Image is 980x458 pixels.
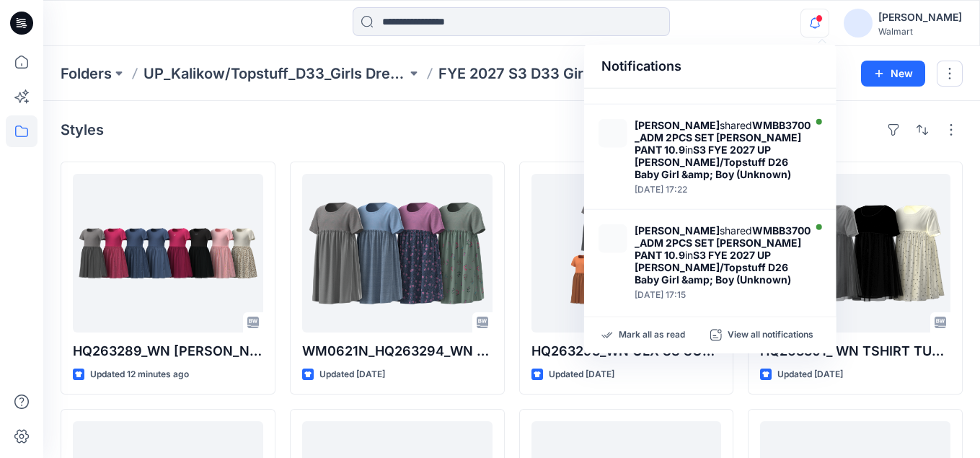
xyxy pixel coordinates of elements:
p: HQ263301_ WN TSHIRT TULLE DRESS [760,341,950,361]
strong: [PERSON_NAME] [635,224,720,237]
a: Folders [61,63,112,84]
p: View all notifications [728,329,813,342]
p: HQ263293_WN OLX SS SOLID TUTU DRESS [531,341,722,361]
div: [PERSON_NAME] [878,9,962,26]
strong: WMBB3700_ADM 2PCS SET [PERSON_NAME] PANT 10.9 [635,119,811,156]
div: Walmart [878,26,962,37]
img: WMBB3700_ADM 2PCS SET LS W. PANT 10.9 [599,224,627,253]
strong: S3 FYE 2027 UP [PERSON_NAME]/Topstuff D26 Baby Girl &amp; Boy (Unknown) [635,249,791,286]
a: UP_Kalikow/Topstuff_D33_Girls Dresses [144,63,407,84]
h4: Styles [61,121,104,138]
a: HQ263293_WN OLX SS SOLID TUTU DRESS [531,174,722,333]
img: WMBB3700_ADM 2PCS SET LS W. PANT 10.9 [599,119,627,148]
button: New [861,61,925,87]
img: avatar [844,9,873,38]
p: FYE 2027 S3 D33 Girls Dresses Isfel/Topstuff [438,63,702,84]
div: Notifications [584,45,836,89]
div: Friday, October 10, 2025 17:24 [635,79,813,89]
p: Updated [DATE] [549,367,614,382]
strong: WMBB3700_ADM 2PCS SET [PERSON_NAME] PANT 10.9 [635,224,811,261]
p: Mark all as read [619,329,685,342]
div: Friday, October 10, 2025 17:22 [635,185,813,195]
a: HQ263289_WN SS TUTU DRESS [73,174,263,333]
strong: S3 FYE 2027 UP [PERSON_NAME]/Topstuff D26 Baby Girl &amp; Boy (Unknown) [635,144,791,180]
div: shared in [635,119,813,180]
p: WM0621N_HQ263294_WN MIXED MEDIA DRESS 2 [302,341,493,361]
p: Updated [DATE] [777,367,843,382]
a: WM0621N_HQ263294_WN MIXED MEDIA DRESS 2 [302,174,493,333]
p: HQ263289_WN [PERSON_NAME] DRESS [73,341,263,361]
div: Friday, October 10, 2025 17:15 [635,290,813,300]
strong: [PERSON_NAME] [635,119,720,131]
p: Updated 12 minutes ago [90,367,189,382]
p: Updated [DATE] [319,367,385,382]
a: HQ263301_ WN TSHIRT TULLE DRESS [760,174,950,333]
div: shared in [635,224,813,286]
